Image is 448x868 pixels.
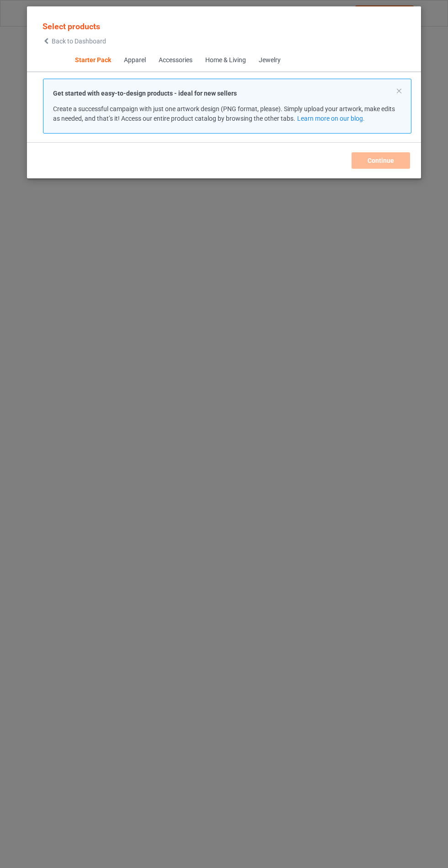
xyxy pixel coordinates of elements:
[53,105,395,122] span: Create a successful campaign with just one artwork design (PNG format, please). Simply upload you...
[205,56,245,65] div: Home & Living
[68,49,117,71] span: Starter Pack
[123,56,145,65] div: Apparel
[52,38,106,45] span: Back to Dashboard
[158,56,192,65] div: Accessories
[258,56,280,65] div: Jewelry
[53,90,237,97] strong: Get started with easy-to-design products - ideal for new sellers
[43,21,100,31] span: Select products
[297,115,364,122] a: Learn more on our blog.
